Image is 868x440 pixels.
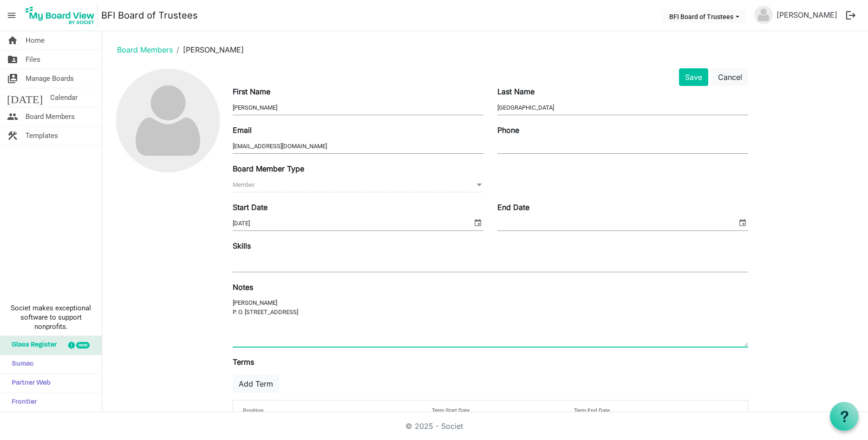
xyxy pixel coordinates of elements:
span: menu [3,7,20,24]
label: Skills [233,240,251,251]
span: Home [26,31,45,50]
span: people [7,107,18,126]
div: new [76,342,90,348]
span: Frontier [7,393,37,412]
span: folder_shared [7,50,18,69]
label: Terms [233,356,254,368]
span: switch_account [7,69,18,88]
label: Email [233,125,252,136]
li: [PERSON_NAME] [173,44,244,55]
span: [DATE] [7,88,43,107]
span: home [7,31,18,50]
button: Save [679,68,708,86]
a: Board Members [117,45,173,54]
label: Last Name [497,86,535,97]
a: [PERSON_NAME] [773,6,841,24]
span: Term Start Date [432,407,470,414]
span: Glass Register [7,336,57,355]
a: My Board View Logo [23,4,101,27]
span: Board Members [26,107,75,126]
img: no-profile-picture.svg [116,69,220,172]
span: select [737,217,748,229]
button: logout [841,6,861,25]
span: Partner Web [7,374,51,393]
span: Manage Boards [26,69,74,88]
label: Notes [233,282,253,293]
span: Societ makes exceptional software to support nonprofits. [4,303,98,331]
button: BFI Board of Trustees dropdownbutton [663,10,745,23]
span: Term End Date [574,407,610,414]
button: Add Term [233,375,279,393]
span: Calendar [50,88,78,107]
button: Cancel [712,68,748,86]
span: Templates [26,126,58,145]
img: no-profile-picture.svg [754,6,773,24]
span: select [472,217,483,229]
label: Start Date [233,202,268,213]
label: End Date [497,202,529,213]
label: Phone [497,125,519,136]
a: © 2025 - Societ [405,421,463,431]
span: Position [243,407,264,414]
label: Board Member Type [233,163,304,174]
a: BFI Board of Trustees [101,6,198,25]
span: Files [26,50,40,69]
img: My Board View Logo [23,4,98,27]
span: construction [7,126,18,145]
span: Sumac [7,355,33,374]
label: First Name [233,86,270,97]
